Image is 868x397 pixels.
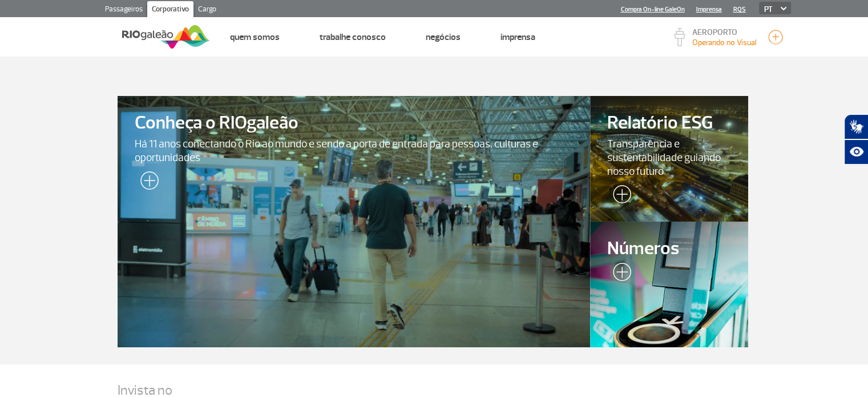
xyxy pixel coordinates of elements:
a: Relatório ESGTransparência e sustentabilidade guiando nosso futuro [590,96,748,222]
a: Imprensa [696,6,722,13]
div: Plugin de acessibilidade da Hand Talk. [844,114,868,165]
button: Abrir tradutor de língua de sinais. [844,114,868,139]
a: Conheça o RIOgaleãoHá 11 anos conectando o Rio ao mundo e sendo a porta de entrada para pessoas, ... [118,96,591,347]
button: Abrir recursos assistivos. [844,139,868,165]
a: Quem Somos [230,31,280,43]
img: leia-mais [607,263,631,286]
p: Visibilidade de 10000m [692,37,757,49]
span: Há 11 anos conectando o Rio ao mundo e sendo a porta de entrada para pessoas, culturas e oportuni... [135,137,574,165]
a: Corporativo [147,1,193,19]
span: Relatório ESG [607,113,730,133]
img: leia-mais [607,185,631,208]
a: Trabalhe Conosco [320,31,386,43]
span: Conheça o RIOgaleão [135,113,574,133]
span: Transparência e sustentabilidade guiando nosso futuro [607,137,730,178]
a: Compra On-line GaleOn [621,6,685,13]
a: Passageiros [100,1,147,19]
a: Negócios [426,31,461,43]
a: RQS [733,6,746,13]
a: Números [590,222,748,347]
a: Cargo [193,1,221,19]
p: AEROPORTO [692,29,757,37]
span: Números [607,239,730,259]
img: leia-mais [135,171,159,194]
a: Imprensa [500,31,535,43]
